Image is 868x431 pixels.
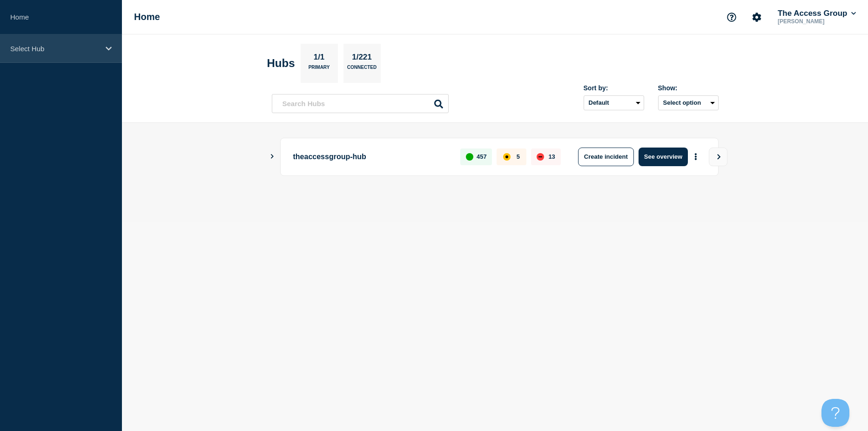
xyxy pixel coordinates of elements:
p: 13 [548,153,555,160]
div: Show: [658,84,719,92]
button: Show Connected Hubs [270,153,275,160]
button: View [709,148,727,166]
button: Support [722,7,741,27]
p: 1/1 [310,53,328,65]
h1: Home [134,12,160,22]
button: The Access Group [776,9,858,18]
p: 1/221 [349,53,376,65]
button: See overview [639,148,688,166]
iframe: Help Scout Beacon - Open [821,399,849,427]
button: More actions [690,148,702,165]
p: 457 [477,153,487,160]
div: Sort by: [584,84,644,92]
input: Search Hubs [272,94,449,113]
button: Account settings [747,7,767,27]
p: [PERSON_NAME] [776,18,858,25]
p: Primary [309,65,330,74]
button: Select option [658,95,719,110]
p: Select Hub [10,45,100,53]
div: up [466,153,473,161]
div: down [537,153,544,161]
p: 5 [517,153,520,160]
div: affected [503,153,511,161]
p: Connected [347,65,377,74]
h2: Hubs [267,57,295,70]
button: Create incident [578,148,634,166]
p: theaccessgroup-hub [293,148,450,166]
select: Sort by [584,95,644,110]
